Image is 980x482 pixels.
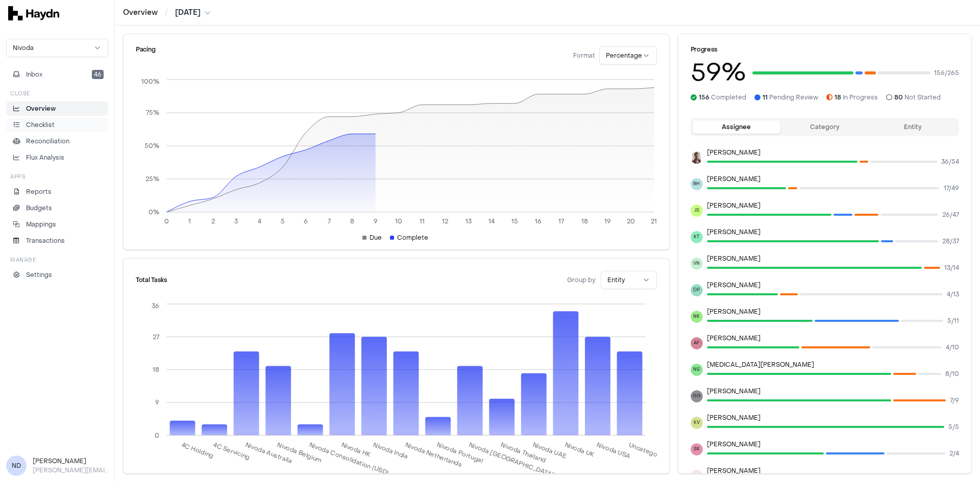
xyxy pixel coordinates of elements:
[304,217,308,225] tspan: 6
[123,8,158,18] a: Overview
[627,217,635,225] tspan: 20
[6,118,108,132] a: Checklist
[188,217,191,225] tspan: 1
[26,70,42,79] span: Inbox
[362,234,382,242] div: Due
[894,93,941,102] span: Not Started
[707,175,959,183] p: [PERSON_NAME]
[10,173,26,181] h3: Apps
[691,284,703,296] span: DP
[26,120,55,130] p: Checklist
[707,281,959,289] p: [PERSON_NAME]
[26,104,56,113] p: Overview
[175,8,201,18] span: [DATE]
[442,217,448,225] tspan: 12
[835,93,841,102] span: 18
[6,67,108,82] button: Inbox46
[144,142,159,150] tspan: 50%
[164,217,169,225] tspan: 0
[707,414,959,422] p: [PERSON_NAME]
[468,441,556,479] tspan: Nivoda [GEOGRAPHIC_DATA]
[941,158,959,166] span: 36 / 54
[500,441,548,465] tspan: Nivoda Thailand
[155,431,159,439] tspan: 0
[596,441,632,461] tspan: Nivoda USA
[650,217,656,225] tspan: 21
[934,69,959,77] span: 156 / 265
[6,201,108,215] a: Budgets
[567,276,597,284] span: Group by:
[564,441,596,459] tspan: Nivoda UK
[146,109,159,117] tspan: 75%
[691,205,703,217] span: JS
[26,153,64,162] p: Flux Analysis
[780,120,869,134] button: Category
[10,256,36,264] h3: Manage
[123,8,211,18] nav: breadcrumb
[390,234,428,242] div: Complete
[372,441,409,461] tspan: Nivoda India
[258,217,261,225] tspan: 4
[33,466,108,475] p: [PERSON_NAME][EMAIL_ADDRESS][DOMAIN_NAME]
[707,467,959,475] p: [PERSON_NAME]
[699,93,746,102] span: Completed
[707,201,959,210] p: [PERSON_NAME]
[136,277,167,283] div: Total Tasks
[26,137,69,146] p: Reconciliation
[404,441,463,469] tspan: Nivoda Netherlands
[699,93,709,102] span: 156
[26,204,52,213] p: Budgets
[6,455,27,476] span: ND
[395,217,402,225] tspan: 10
[149,208,159,216] tspan: 0%
[511,217,518,225] tspan: 15
[33,456,108,466] h3: [PERSON_NAME]
[604,217,611,225] tspan: 19
[691,178,703,190] span: BH
[581,217,587,225] tspan: 18
[691,417,703,429] span: KV
[628,441,674,464] tspan: Uncategorized
[136,46,155,65] div: Pacing
[947,317,959,325] span: 5 / 11
[532,441,569,461] tspan: Nivoda UAE
[763,93,818,102] span: Pending Review
[691,443,703,455] span: SK
[155,398,159,407] tspan: 9
[707,148,959,157] p: [PERSON_NAME]
[276,441,323,465] tspan: Nivoda Belgium
[26,220,56,229] p: Mappings
[944,264,959,272] span: 13 / 14
[234,217,238,225] tspan: 3
[153,366,159,374] tspan: 18
[92,70,104,79] span: 46
[942,237,959,245] span: 28 / 37
[693,120,781,134] button: Assignee
[180,441,214,460] tspan: 4C Holding
[558,217,564,225] tspan: 17
[10,90,30,97] h3: Close
[691,390,703,402] span: GG
[26,236,65,245] p: Transactions
[8,6,59,20] img: svg+xml,%3c
[950,396,959,404] span: 7 / 9
[212,441,251,462] tspan: 4C Servicing
[141,78,159,86] tspan: 100%
[949,449,959,458] span: 2 / 4
[26,270,52,280] p: Settings
[340,441,373,459] tspan: Nivoda HK
[707,361,959,369] p: [MEDICAL_DATA][PERSON_NAME]
[573,52,595,60] span: Format
[707,228,959,236] p: [PERSON_NAME]
[947,290,959,298] span: 4 / 13
[691,46,959,53] div: Progress
[145,175,159,183] tspan: 25%
[691,337,703,349] span: AF
[691,231,703,243] span: KT
[869,120,957,134] button: Entity
[374,217,378,225] tspan: 9
[163,7,170,17] span: /
[707,387,959,395] p: [PERSON_NAME]
[211,217,215,225] tspan: 2
[948,423,959,431] span: 5 / 5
